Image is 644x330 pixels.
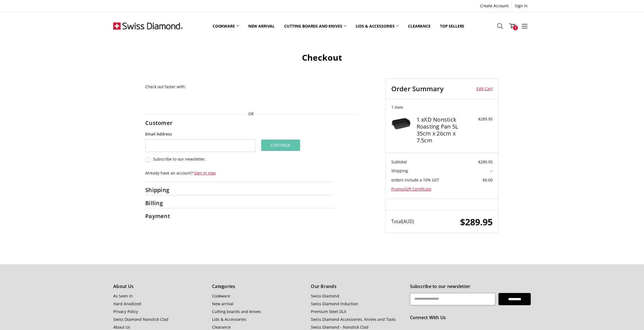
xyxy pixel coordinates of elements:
[435,14,469,38] a: Top Sellers
[311,324,368,330] a: Swiss Diamond - Nonstick Clad
[311,317,396,322] a: Swiss Diamond Accessories, Knives and Tools
[145,84,357,90] p: Check out faster with:
[483,177,493,183] span: $0.00
[410,315,531,320] h5: Connect With Us
[410,284,531,289] h5: Subscribe to our newsletter
[113,284,206,289] h5: About Us
[512,2,531,10] a: Sign In
[145,213,180,220] h2: Payment
[403,14,435,38] a: Clearance
[113,12,183,40] img: Free Shipping On Every Order
[467,116,493,122] div: $289.95
[212,317,246,322] a: Lids & Accessories
[460,216,493,228] span: $289.95
[391,85,469,93] h3: Order Summary
[145,170,334,176] p: Already have an account?
[261,139,300,151] button: Continue
[506,19,518,33] a: 1
[212,293,230,299] a: Cookware
[391,186,431,192] a: Promo/Gift Certificate
[113,301,141,306] a: Hard Anodized
[145,200,180,206] h2: Billing
[208,14,244,38] a: Cookware
[351,14,403,38] a: Lids & Accessories
[113,309,138,314] a: Privacy Policy
[311,293,339,299] a: Swiss Diamond
[113,52,531,63] h1: Checkout
[391,218,414,225] span: Total (AUD)
[469,85,493,93] a: Edit Cart
[153,156,206,162] span: Subscribe to our newsletter.
[391,159,407,164] span: Subtotal
[391,168,408,173] span: Shipping
[113,324,130,330] a: About Us
[212,301,233,306] a: New arrival
[212,284,305,289] h5: Categories
[490,168,493,173] span: --
[245,111,257,117] span: OR
[244,14,279,38] a: New arrival
[212,324,231,330] a: Clearance
[311,301,358,306] a: Swiss Diamond Induction
[145,186,180,193] h2: Shipping
[417,116,466,144] h4: 1 x XD Nonstick Roasting Pan 5L 35cm x 26cm x 7.5cm
[478,159,493,164] span: $289.95
[477,2,512,10] a: Create Account
[212,309,261,314] a: Cutting boards and knives
[391,177,439,183] span: orders include a 10% GST
[145,95,234,105] iframe: PayPal-paypal
[145,119,180,126] h2: Customer
[311,309,346,314] a: Premium Steel DLX
[113,317,168,322] a: Swiss Diamond Nonstick Clad
[311,284,404,289] h5: Our Brands
[513,25,518,30] span: 1
[391,105,493,110] h3: 1 Item
[145,131,255,137] label: Email Address
[113,293,133,299] a: As Seen In
[194,170,216,176] a: Sign in now
[279,14,351,38] a: Cutting boards and knives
